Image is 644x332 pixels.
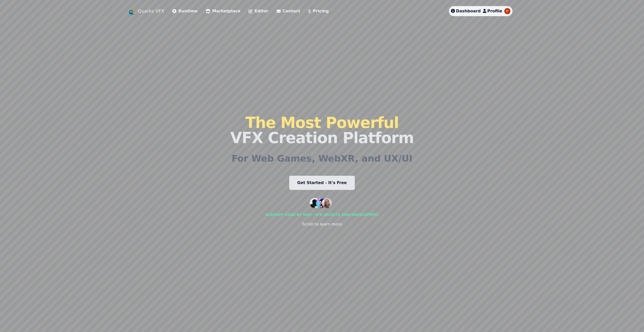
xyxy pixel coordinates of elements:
[230,115,414,145] h1: VFX Creation Platform
[302,221,342,227] div: Scroll to learn more
[308,8,329,14] a: Pricing
[316,198,326,208] img: customer 2
[451,8,481,14] a: Dashboard
[232,153,412,164] h2: For Web Games, WebXR, and UX/UI
[483,8,502,14] a: Profile
[138,8,164,15] a: Quarks VFX
[245,114,399,131] span: The Most Powerful
[248,8,268,14] a: Editor
[322,198,332,208] img: customer 3
[487,9,502,13] span: Profile
[172,8,198,14] a: Runtime
[310,198,320,208] img: customer 1
[504,8,510,14] img: playable-factory profile image
[277,8,300,14] a: Contact
[289,176,355,190] a: Get Started - It's Free
[206,8,240,14] a: Marketplace
[265,212,379,217] div: Already used by 500+ vfx artists and developers!
[456,9,481,13] span: Dashboard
